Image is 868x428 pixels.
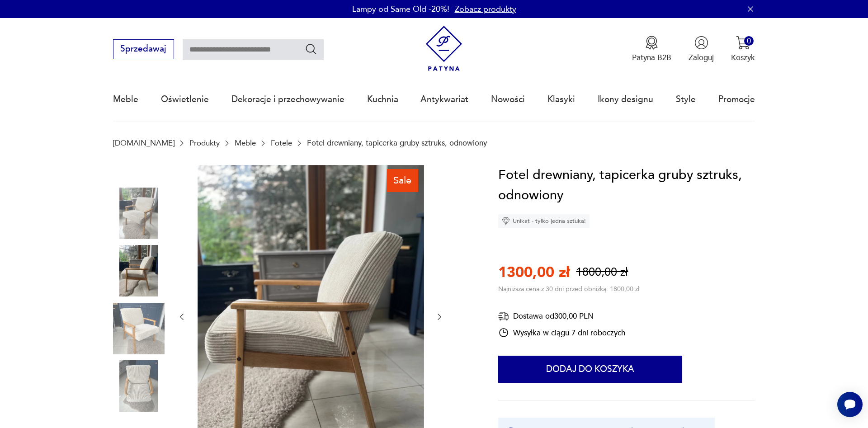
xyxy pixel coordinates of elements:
a: Dekoracje i przechowywanie [231,79,344,120]
div: Unikat - tylko jedna sztuka! [498,214,590,228]
img: Zdjęcie produktu Fotel drewniany, tapicerka gruby sztruks, odnowiony [113,245,165,296]
a: Klasyki [547,79,575,120]
a: Antykwariat [420,79,468,120]
p: 1800,00 zł [576,264,628,280]
p: Zaloguj [689,52,714,63]
img: Patyna - sklep z meblami i dekoracjami vintage [421,26,467,71]
img: Ikona medalu [645,36,659,50]
p: Fotel drewniany, tapicerka gruby sztruks, odnowiony [307,139,487,147]
p: Lampy od Same Old -20%! [352,4,449,15]
img: Ikona koszyka [736,36,750,50]
a: Sprzedawaj [113,46,174,53]
a: [DOMAIN_NAME] [113,139,175,147]
div: Sale [387,169,418,192]
img: Zdjęcie produktu Fotel drewniany, tapicerka gruby sztruks, odnowiony [113,303,165,354]
button: 0Koszyk [731,36,755,63]
img: Ikona diamentu [502,217,510,225]
a: Ikona medaluPatyna B2B [632,36,671,63]
div: Dostawa od 300,00 PLN [498,310,625,322]
img: Ikonka użytkownika [694,36,708,50]
iframe: Smartsupp widget button [837,392,863,417]
img: Zdjęcie produktu Fotel drewniany, tapicerka gruby sztruks, odnowiony [113,360,165,412]
div: 0 [744,36,754,46]
p: Patyna B2B [632,52,671,63]
a: Style [676,79,696,120]
p: Najniższa cena z 30 dni przed obniżką: 1800,00 zł [498,285,639,293]
a: Kuchnia [367,79,398,120]
div: Wysyłka w ciągu 7 dni roboczych [498,327,625,338]
img: Zdjęcie produktu Fotel drewniany, tapicerka gruby sztruks, odnowiony [113,188,165,239]
a: Promocje [718,79,755,120]
button: Dodaj do koszyka [498,356,682,383]
button: Szukaj [305,42,318,56]
a: Oświetlenie [161,79,209,120]
a: Ikony designu [598,79,653,120]
a: Meble [113,79,138,120]
button: Sprzedawaj [113,39,174,59]
a: Meble [235,139,256,147]
p: 1300,00 zł [498,263,570,282]
h1: Fotel drewniany, tapicerka gruby sztruks, odnowiony [498,165,755,206]
button: Zaloguj [689,36,714,63]
a: Zobacz produkty [455,4,516,15]
button: Patyna B2B [632,36,671,63]
p: Koszyk [731,52,755,63]
a: Fotele [271,139,292,147]
a: Nowości [491,79,525,120]
img: Ikona dostawy [498,310,509,322]
a: Produkty [189,139,220,147]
